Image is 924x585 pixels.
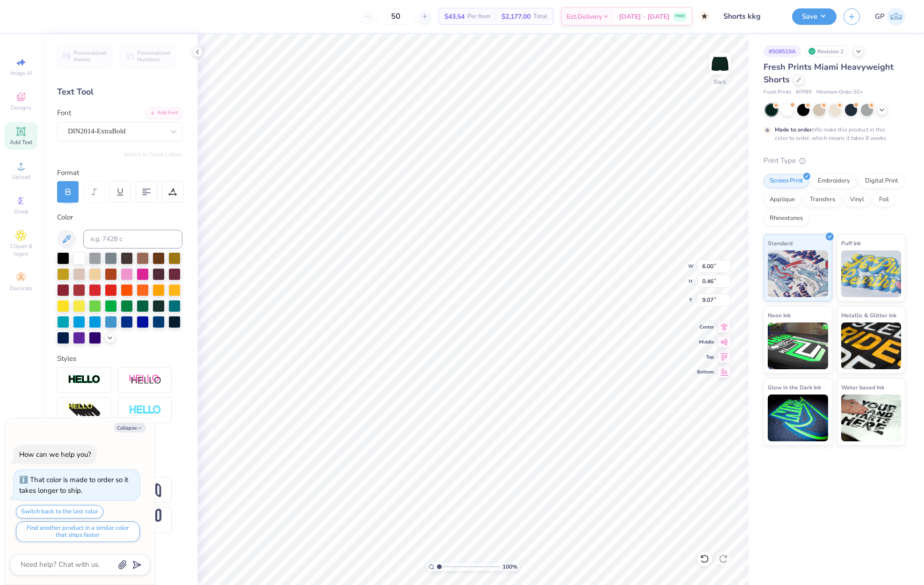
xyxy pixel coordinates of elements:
span: Upload [12,173,30,181]
span: Top [697,354,714,360]
div: Styles [57,353,182,364]
span: Puff Ink [841,238,861,248]
button: Collapse [114,423,146,432]
img: Stroke [68,374,101,385]
div: Embroidery [812,174,856,188]
div: Text Tool [57,86,182,98]
img: Neon Ink [768,322,828,369]
span: Middle [697,339,714,345]
span: # FP89 [796,88,812,96]
div: Add Font [146,108,182,118]
span: Glow in the Dark Ink [768,382,821,392]
span: Fresh Prints Miami Heavyweight Shorts [764,61,894,85]
div: Rhinestones [764,212,809,226]
div: Back [714,78,726,86]
span: Bottom [697,369,714,375]
button: Switch to Greek Letters [124,151,182,158]
img: Germaine Penalosa [887,7,905,26]
img: Negative Space [129,405,161,416]
span: Neon Ink [768,310,791,320]
img: Metallic & Glitter Ink [841,322,902,369]
div: We make this product in this color to order, which means it takes 8 weeks. [775,125,890,142]
input: – – [378,8,414,25]
div: Vinyl [844,193,870,207]
span: Total [533,12,547,22]
span: Clipart & logos [5,242,37,257]
div: Digital Print [859,174,904,188]
div: How can we help you? [19,450,91,459]
span: Standard [768,238,793,248]
div: # 508519A [764,45,801,57]
span: Fresh Prints [764,88,791,96]
img: Back [711,54,729,73]
div: Print Type [764,155,905,166]
div: Revision 2 [806,45,849,57]
span: 100 % [502,563,517,571]
span: Metallic & Glitter Ink [841,310,896,320]
span: $43.54 [444,12,465,22]
img: Shadow [129,374,161,386]
span: FREE [675,13,685,20]
span: Image AI [10,69,32,77]
span: Minimum Order: 50 + [816,88,863,96]
input: e.g. 7428 c [83,230,182,249]
div: That color is made to order so it takes longer to ship. [19,475,128,495]
span: Add Text [10,139,32,146]
a: GP [875,7,905,26]
button: Find another product in a similar color that ships faster [16,521,140,542]
div: Transfers [804,193,841,207]
span: Personalized Numbers [137,50,170,63]
div: Screen Print [764,174,809,188]
div: Format [57,168,183,178]
span: Est. Delivery [567,12,602,22]
span: Greek [14,208,29,215]
span: Decorate [10,285,32,292]
input: Untitled Design [716,7,785,26]
span: [DATE] - [DATE] [619,12,669,22]
span: Center [697,324,714,330]
img: Standard [768,250,828,297]
span: Designs [11,104,31,111]
img: Glow in the Dark Ink [768,395,828,441]
img: Water based Ink [841,395,902,441]
strong: Made to order: [775,126,814,133]
button: Save [792,8,837,25]
span: Water based Ink [841,382,884,392]
span: GP [875,11,885,22]
span: $2,177.00 [502,12,531,22]
img: Puff Ink [841,250,902,297]
div: Foil [873,193,895,207]
div: Applique [764,193,801,207]
img: 3d Illusion [68,403,101,418]
span: Personalized Names [73,50,107,63]
div: Color [57,212,182,223]
button: Switch back to the last color [16,505,103,519]
label: Font [57,108,71,118]
span: Per Item [467,12,490,22]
